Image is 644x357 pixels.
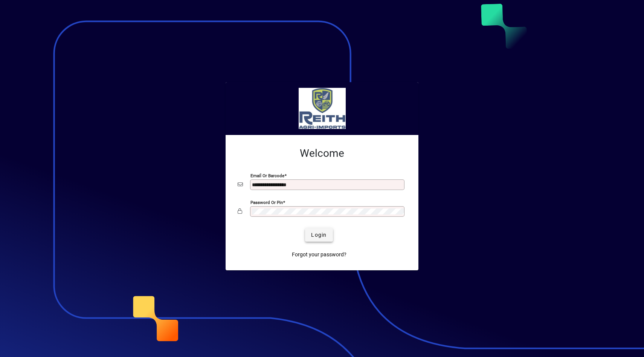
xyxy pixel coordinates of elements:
span: Login [311,231,327,239]
button: Login [305,228,333,242]
a: Forgot your password? [289,248,349,261]
h2: Welcome [238,147,406,160]
span: Forgot your password? [292,251,346,259]
mat-label: Email or Barcode [250,173,284,178]
mat-label: Password or Pin [250,200,283,205]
